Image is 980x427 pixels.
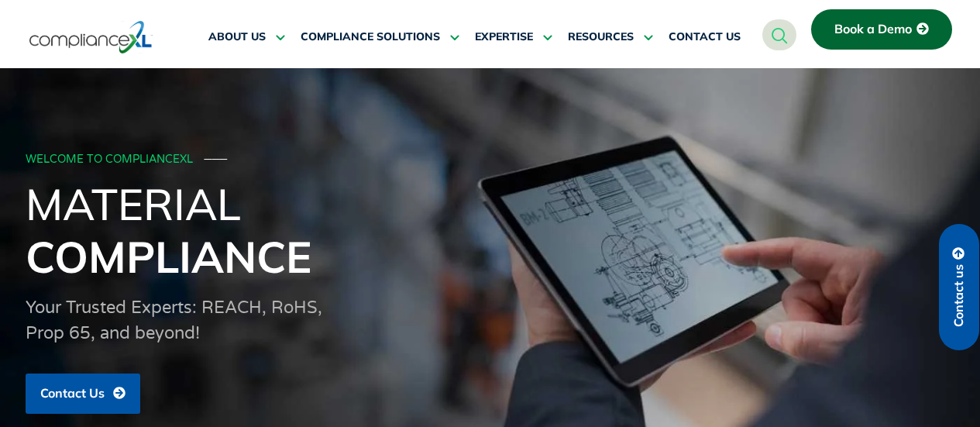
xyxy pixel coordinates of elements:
[568,30,634,44] span: RESOURCES
[26,153,951,167] div: WELCOME TO COMPLIANCEXL
[475,30,533,44] span: EXPERTISE
[762,19,796,50] a: navsearch-button
[939,224,979,350] a: Contact us
[26,298,322,343] span: Your Trusted Experts: REACH, RoHS, Prop 65, and beyond!
[205,153,228,166] span: ───
[26,177,955,283] h1: Material
[29,19,153,55] img: logo-one.svg
[301,19,459,56] a: COMPLIANCE SOLUTIONS
[475,19,552,56] a: EXPERTISE
[26,374,140,414] a: Contact Us
[568,19,653,56] a: RESOURCES
[301,30,440,44] span: COMPLIANCE SOLUTIONS
[669,19,741,56] a: CONTACT US
[208,30,266,44] span: ABOUT US
[669,30,741,44] span: CONTACT US
[26,229,311,284] span: Compliance
[834,22,912,36] span: Book a Demo
[811,9,952,50] a: Book a Demo
[40,387,105,401] span: Contact Us
[952,264,966,327] span: Contact us
[208,19,285,56] a: ABOUT US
